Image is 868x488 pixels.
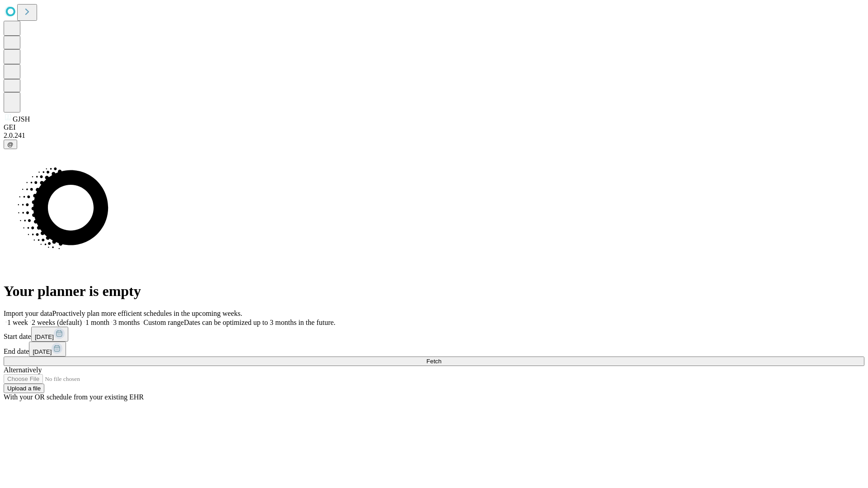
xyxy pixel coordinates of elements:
span: With your OR schedule from your existing EHR [4,393,144,401]
div: End date [4,342,864,357]
span: Fetch [426,358,441,365]
button: Fetch [4,357,864,366]
div: 2.0.241 [4,131,864,140]
div: GEI [4,123,864,131]
span: [DATE] [35,333,54,340]
h1: Your planner is empty [4,283,864,300]
span: 1 week [7,319,28,326]
span: [DATE] [33,348,52,355]
span: Import your data [4,310,52,317]
span: Alternatively [4,366,42,374]
span: 3 months [113,319,140,326]
span: Proactively plan more efficient schedules in the upcoming weeks. [52,310,242,317]
span: GJSH [13,115,30,123]
span: @ [7,141,14,148]
div: Start date [4,327,864,342]
span: 1 month [85,319,109,326]
button: @ [4,140,17,149]
span: Dates can be optimized up to 3 months in the future. [184,319,335,326]
span: 2 weeks (default) [32,319,82,326]
button: Upload a file [4,384,44,393]
span: Custom range [143,319,184,326]
button: [DATE] [29,342,66,357]
button: [DATE] [31,327,68,342]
